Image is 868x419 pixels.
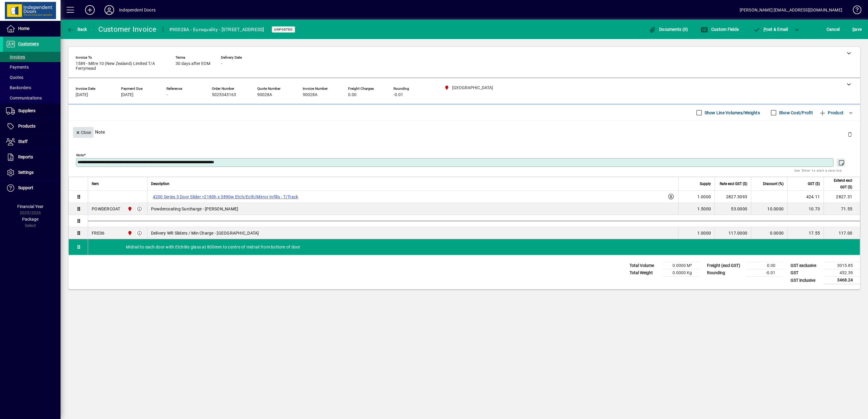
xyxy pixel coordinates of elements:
td: 2827.31 [824,191,860,203]
span: 1.0000 [697,230,711,236]
span: Custom Fields [701,27,739,32]
label: Show Line Volumes/Weights [703,110,760,116]
span: Delivery WR Sliders / Min Charge - [GEOGRAPHIC_DATA] [151,230,259,236]
span: 1589 - Mitre 10 (New Zealand) Limited T/A Ferrymead [76,61,166,71]
td: Freight (excl GST) [704,262,746,269]
td: GST [787,269,824,277]
label: Show Cost/Profit [778,110,813,116]
div: Customer Invoice [98,24,157,34]
span: Unposted [274,28,293,31]
td: 0.0000 Kg [663,269,699,277]
span: -0.01 [393,93,403,97]
button: Delete [843,127,857,141]
td: Total Volume [626,262,663,269]
td: 10.73 [787,203,824,215]
span: Package [22,217,38,222]
span: ave [852,24,862,34]
span: Invoices [6,54,25,59]
td: 3015.85 [824,262,860,269]
span: GST ($) [808,180,820,187]
span: Communications [6,96,42,100]
span: Products [18,124,35,128]
a: Suppliers [3,103,61,119]
a: Staff [3,134,61,149]
td: 452.39 [824,269,860,277]
a: Quotes [3,72,61,83]
button: Save [851,24,863,35]
span: 5025343163 [212,93,236,97]
a: Settings [3,165,61,180]
span: Item [92,180,99,187]
span: Reports [18,154,33,159]
button: Cancel [825,24,841,35]
span: 1.0000 [697,194,711,200]
span: 30 days after EOM [176,61,210,66]
button: Post & Email [750,24,791,35]
span: Cancel [827,24,840,34]
span: Extend excl GST ($) [827,177,852,190]
td: 0.00 [746,262,783,269]
div: Midrail to each door with Etchlite glass at 800mm to centre of midrail from bottom of door [88,239,860,255]
a: Knowledge Base [848,1,860,21]
span: Home [18,26,29,31]
span: Product [819,108,843,118]
span: [DATE] [76,93,88,97]
div: 53.0000 [718,206,747,212]
a: Reports [3,150,61,165]
button: Back [65,24,89,35]
td: 0.0000 [751,227,787,239]
span: Rate excl GST ($) [720,180,747,187]
a: Invoices [3,52,61,62]
span: - [166,93,168,97]
a: Home [3,21,61,36]
span: Close [75,128,91,138]
span: 1.5000 [697,206,711,212]
a: Support [3,180,61,196]
td: 17.55 [787,227,824,239]
a: Backorders [3,83,61,93]
span: Quotes [6,75,23,80]
button: Product [816,107,847,118]
span: 90028A [303,93,317,97]
span: S [852,27,855,32]
a: Communications [3,93,61,103]
span: Financial Year [17,204,44,209]
td: GST inclusive [787,277,824,284]
span: - [221,61,222,66]
td: 71.55 [824,203,860,215]
span: Support [18,185,33,190]
td: 0.0000 M³ [663,262,699,269]
div: 117.0000 [718,230,747,236]
span: Back [67,27,87,32]
td: 117.00 [824,227,860,239]
button: Documents (0) [647,24,690,35]
td: Total Weight [626,269,663,277]
div: POWDERCOAT [92,206,120,212]
div: Independent Doors [119,5,156,15]
td: GST exclusive [787,262,824,269]
button: Custom Fields [699,24,740,35]
td: 3468.24 [824,277,860,284]
span: Staff [18,139,28,144]
span: Description [151,180,169,187]
app-page-header-button: Back [61,24,94,35]
span: P [764,27,766,32]
a: Products [3,119,61,134]
span: Settings [18,170,34,175]
button: Profile [100,5,119,15]
span: Supply [700,180,711,187]
a: Payments [3,62,61,72]
span: [DATE] [121,93,133,97]
span: Christchurch [126,230,133,236]
span: 0.00 [348,93,357,97]
app-page-header-button: Close [71,129,95,135]
span: 90028A [257,93,272,97]
td: 10.0000 [751,203,787,215]
span: Payments [6,65,29,70]
span: Powdercoating Surcharge - [PERSON_NAME] [151,206,238,212]
div: FRE06 [92,230,104,236]
td: 424.11 [787,191,824,203]
div: 2827.3093 [718,194,747,200]
span: Discount (%) [763,180,784,187]
span: Customers [18,41,39,46]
